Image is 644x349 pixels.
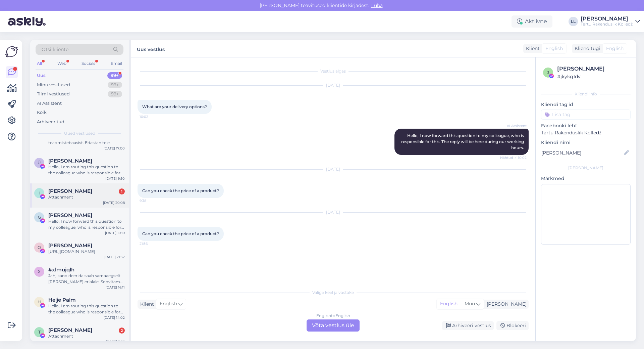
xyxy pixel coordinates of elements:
[501,123,527,128] span: AI Assistent
[496,321,529,330] div: Blokeeri
[48,249,125,255] div: [URL][DOMAIN_NAME]
[140,241,165,246] span: 21:36
[37,72,46,79] div: Uus
[541,149,623,157] input: Lisa nimi
[48,267,74,273] span: #xlmujqlh
[48,188,92,194] span: Irmameri Simisker
[142,104,207,109] span: What are your delivery options?
[160,300,177,308] span: English
[105,230,125,235] div: [DATE] 19:19
[119,188,125,194] div: 1
[48,158,92,164] span: Ülle Põldmaa
[38,245,41,250] span: О
[38,215,41,220] span: G
[37,109,47,116] div: Kõik
[48,194,125,200] div: Attachment
[581,16,640,27] a: [PERSON_NAME]Tartu Rakenduslik Kolledž
[581,16,633,21] div: [PERSON_NAME]
[48,303,125,315] div: Hello, I am routing this question to the colleague who is responsible for this topic. The reply m...
[369,2,385,8] span: Luba
[80,59,97,68] div: Socials
[106,285,125,290] div: [DATE] 16:11
[138,301,154,308] div: Klient
[48,273,125,285] div: Jah, kandideerida saab samaaegselt [PERSON_NAME] erialale. Soovitame seda otsust hästi läbi mõeld...
[108,82,122,88] div: 99+
[48,297,76,303] span: Helje Palm
[142,231,219,236] span: Can you check the price of a product?
[547,70,549,75] span: j
[541,165,631,171] div: [PERSON_NAME]
[38,299,41,304] span: H
[541,139,631,146] p: Kliendi nimi
[484,301,527,308] div: [PERSON_NAME]
[523,45,540,52] div: Klient
[48,212,92,218] span: Geidi Kukk
[465,301,475,307] span: Muu
[442,321,494,330] div: Arhiveeri vestlus
[138,290,529,296] div: Valige keel ja vastake
[138,209,529,215] div: [DATE]
[37,100,62,107] div: AI Assistent
[500,155,527,160] span: Nähtud ✓ 10:02
[541,175,631,182] p: Märkmed
[106,339,125,344] div: [DATE] 5:36
[5,45,18,58] img: Askly Logo
[104,146,125,151] div: [DATE] 17:00
[39,190,40,195] span: I
[316,313,350,319] div: English to English
[137,44,165,53] label: Uus vestlus
[105,176,125,181] div: [DATE] 9:50
[103,200,125,205] div: [DATE] 20:08
[56,59,68,68] div: Web
[569,17,578,26] div: LL
[38,160,41,165] span: Ü
[138,82,529,88] div: [DATE]
[572,45,600,52] div: Klienditugi
[107,72,122,79] div: 99+
[104,315,125,320] div: [DATE] 14:02
[42,46,68,53] span: Otsi kliente
[109,59,123,68] div: Email
[64,130,95,136] span: Uued vestlused
[140,114,165,119] span: 10:02
[581,21,633,27] div: Tartu Rakenduslik Kolledž
[557,65,629,73] div: [PERSON_NAME]
[138,68,529,74] div: Vestlus algas
[119,328,125,334] div: 2
[606,45,624,52] span: English
[557,73,629,80] div: # jkykg1dv
[48,333,125,339] div: Attachment
[37,119,64,125] div: Arhiveeritud
[48,164,125,176] div: Hello, I am routing this question to the colleague who is responsible for this topic. The reply m...
[541,91,631,97] div: Kliendi info
[140,198,165,203] span: 9:38
[48,327,92,333] span: Tiina Vikat
[104,255,125,260] div: [DATE] 21:32
[541,101,631,108] p: Kliendi tag'id
[512,15,552,28] div: Aktiivne
[142,188,219,193] span: Can you check the price of a product?
[541,129,631,136] p: Tartu Rakenduslik Kolledž
[138,166,529,172] div: [DATE]
[36,59,43,68] div: All
[541,122,631,129] p: Facebooki leht
[48,218,125,230] div: Hello, I now forward this question to my colleague, who is responsible for this. The reply will b...
[37,91,70,97] div: Tiimi vestlused
[437,299,461,309] div: English
[38,269,41,274] span: x
[38,330,41,335] span: T
[37,82,70,88] div: Minu vestlused
[545,45,563,52] span: English
[307,319,360,332] div: Võta vestlus üle
[108,91,122,97] div: 99+
[401,133,525,150] span: Hello, I now forward this question to my colleague, who is responsible for this. The reply will b...
[541,110,631,120] input: Lisa tag
[48,243,92,249] span: Ольга Мазина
